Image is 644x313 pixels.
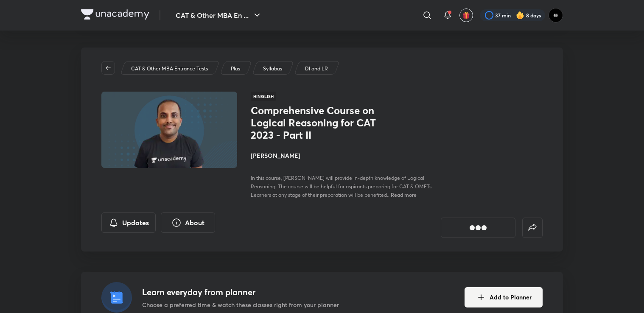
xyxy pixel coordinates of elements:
[391,191,417,198] span: Read more
[549,8,563,22] img: GAME CHANGER
[142,286,339,299] h4: Learn everyday from planner
[305,65,328,73] p: DI and LR
[231,65,240,73] p: Plus
[142,300,339,309] p: Choose a preferred time & watch these classes right from your planner
[522,218,543,238] button: false
[81,9,149,20] img: Company Logo
[230,65,242,73] a: Plus
[262,65,284,73] a: Syllabus
[251,175,433,198] span: In this course, [PERSON_NAME] will provide in-depth knowledge of Logical Reasoning. The course wi...
[251,92,276,101] span: Hinglish
[100,91,238,169] img: Thumbnail
[130,65,210,73] a: CAT & Other MBA Entrance Tests
[465,287,543,307] button: Add to Planner
[516,11,524,20] img: streak
[251,151,441,160] h4: [PERSON_NAME]
[459,8,473,22] button: avatar
[263,65,282,73] p: Syllabus
[304,65,330,73] a: DI and LR
[462,11,470,19] img: avatar
[101,212,156,233] button: Updates
[171,7,267,24] button: CAT & Other MBA En ...
[131,65,208,73] p: CAT & Other MBA Entrance Tests
[81,9,149,22] a: Company Logo
[251,104,389,141] h1: Comprehensive Course on Logical Reasoning for CAT 2023 - Part II
[441,218,515,238] button: [object Object]
[161,212,215,233] button: About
